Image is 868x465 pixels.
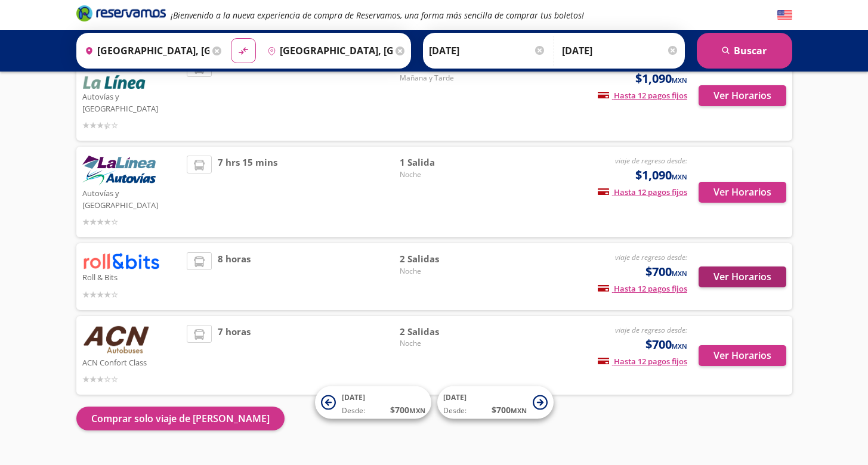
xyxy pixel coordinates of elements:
a: Brand Logo [76,4,166,26]
input: Opcional [562,36,679,66]
input: Buscar Destino [262,36,393,66]
small: MXN [672,76,687,85]
p: Roll & Bits [82,269,181,284]
img: Autovías y La Línea [82,59,146,89]
span: Noche [400,338,483,349]
small: MXN [511,406,527,415]
span: Hasta 12 pagos fijos [598,90,687,101]
span: 7 hrs 20 mins [218,59,277,132]
span: 2 Salidas [400,325,483,339]
small: MXN [672,172,687,181]
span: 8 horas [218,252,251,300]
i: Brand Logo [76,4,166,22]
button: [DATE]Desde:$700MXN [315,386,431,419]
span: 7 horas [218,325,251,386]
span: [DATE] [443,392,467,402]
input: Elegir Fecha [429,36,546,66]
button: English [777,8,792,23]
p: ACN Confort Class [82,355,181,369]
small: MXN [672,342,687,351]
button: Ver Horarios [699,266,786,287]
span: Desde: [443,405,467,416]
span: Hasta 12 pagos fijos [598,187,687,197]
button: [DATE]Desde:$700MXN [437,386,554,419]
p: Autovías y [GEOGRAPHIC_DATA] [82,185,181,211]
em: viaje de regreso desde: [615,252,687,262]
span: Noche [400,169,483,180]
span: $1,090 [635,166,687,184]
img: ACN Confort Class [82,325,150,355]
input: Buscar Origen [80,36,210,66]
span: $1,090 [635,70,687,88]
span: Mañana y Tarde [400,73,483,83]
button: Ver Horarios [699,182,786,203]
img: Roll & Bits [82,252,160,269]
button: Comprar solo viaje de [PERSON_NAME] [76,407,285,430]
em: viaje de regreso desde: [615,156,687,166]
span: [DATE] [342,392,365,402]
small: MXN [409,406,425,415]
span: Desde: [342,405,365,416]
span: $ 700 [492,404,527,416]
span: 2 Salidas [400,252,483,266]
span: $700 [645,263,687,281]
small: MXN [672,269,687,278]
img: Autovías y La Línea [82,156,156,185]
span: Noche [400,266,483,277]
button: Buscar [697,33,792,69]
button: Ver Horarios [699,345,786,366]
span: Hasta 12 pagos fijos [598,283,687,294]
span: 1 Salida [400,156,483,169]
span: 7 hrs 15 mins [218,156,277,228]
span: $700 [645,336,687,354]
em: ¡Bienvenido a la nueva experiencia de compra de Reservamos, una forma más sencilla de comprar tus... [171,10,584,21]
p: Autovías y [GEOGRAPHIC_DATA] [82,89,181,114]
span: Hasta 12 pagos fijos [598,356,687,367]
button: Ver Horarios [699,85,786,106]
span: $ 700 [390,404,425,416]
em: viaje de regreso desde: [615,325,687,335]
